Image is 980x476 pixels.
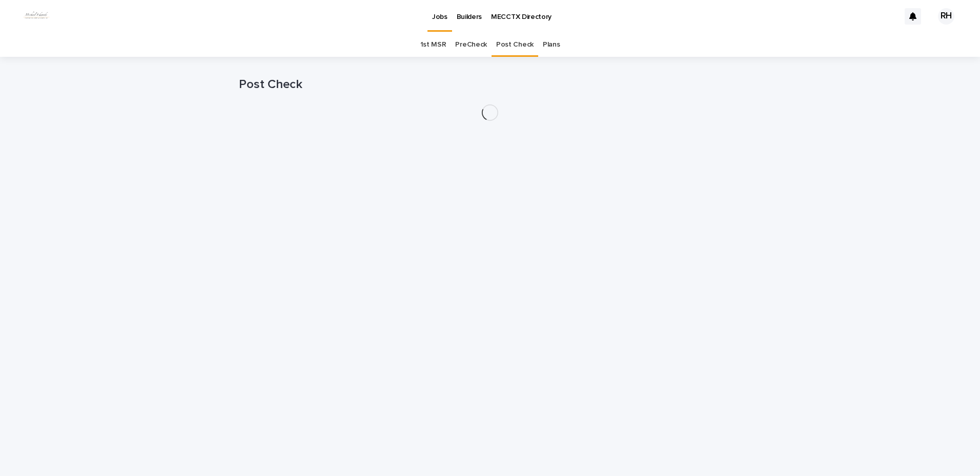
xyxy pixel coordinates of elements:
h1: Post Check [239,77,741,92]
a: 1st MSR [420,33,446,57]
a: PreCheck [455,33,487,57]
a: Post Check [496,33,534,57]
a: Plans [543,33,560,57]
img: dhEtdSsQReaQtgKTuLrt [21,6,52,27]
div: RH [938,8,954,25]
